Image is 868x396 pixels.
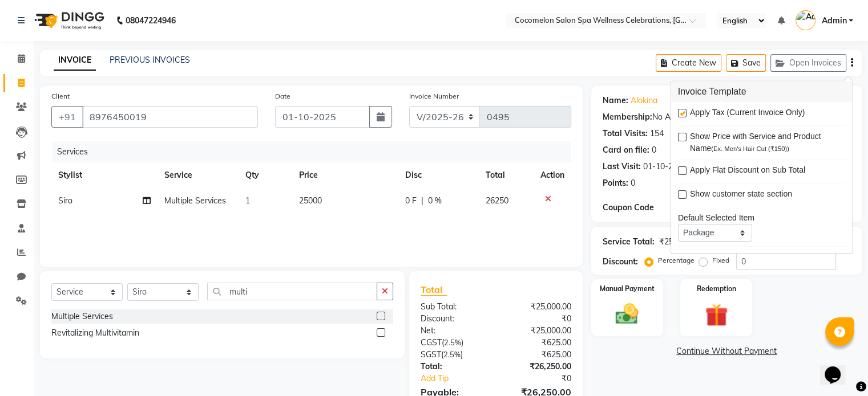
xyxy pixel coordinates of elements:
[292,162,398,188] th: Price
[245,195,250,206] span: 1
[600,284,655,294] label: Manual Payment
[421,284,447,296] span: Total
[398,162,479,188] th: Disc
[496,337,580,349] div: ₹625.00
[631,95,657,107] a: Alokina
[82,106,258,128] input: Search by Name/Mobile/Email/Code
[412,361,496,373] div: Total:
[652,144,656,156] div: 0
[534,162,571,188] th: Action
[726,54,766,72] button: Save
[51,162,158,188] th: Stylist
[51,106,83,128] button: +91
[58,195,72,206] span: Siro
[821,15,846,27] span: Admin
[608,301,645,327] img: _cash.svg
[54,50,96,71] a: INVOICE
[678,212,846,224] div: Default Selected Item
[603,202,685,214] div: Coupon Code
[603,236,655,248] div: Service Total:
[496,301,580,313] div: ₹25,000.00
[594,345,860,357] a: Continue Without Payment
[496,349,580,361] div: ₹625.00
[51,91,70,101] label: Client
[496,361,580,373] div: ₹26,250.00
[603,111,851,123] div: No Active Membership
[671,81,853,102] h3: Invoice Template
[478,162,533,188] th: Total
[690,188,792,202] span: Show customer state section
[412,337,496,349] div: ( )
[603,128,648,140] div: Total Visits:
[29,5,107,36] img: logo
[51,311,113,322] div: Multiple Services
[421,195,423,207] span: |
[485,195,508,206] span: 26250
[603,111,652,123] div: Membership:
[603,177,628,189] div: Points:
[796,10,815,30] img: Admin
[603,161,641,173] div: Last Visit:
[690,164,805,178] span: Apply Flat Discount on Sub Total
[412,301,496,313] div: Sub Total:
[698,301,735,329] img: _gift.svg
[631,177,635,189] div: 0
[51,327,139,339] div: Revitalizing Multivitamin
[603,256,638,268] div: Discount:
[299,195,322,206] span: 25000
[126,5,176,36] b: 08047224946
[712,255,729,266] label: Fixed
[412,313,496,325] div: Discount:
[770,54,846,72] button: Open Invoices
[711,145,789,152] span: (Ex. Men's Hair Cut (₹150))
[496,313,580,325] div: ₹0
[53,141,580,162] div: Services
[643,161,687,173] div: 01-10-2025
[412,349,496,361] div: ( )
[275,91,290,101] label: Date
[421,337,442,348] span: CGST
[110,55,190,65] a: PREVIOUS INVOICES
[510,373,579,385] div: ₹0
[690,107,805,121] span: Apply Tax (Current Invoice Only)
[658,255,695,266] label: Percentage
[412,373,510,385] a: Add Tip
[239,162,292,188] th: Qty
[164,195,226,206] span: Multiple Services
[496,325,580,337] div: ₹25,000.00
[690,130,837,154] span: Show Price with Service and Product Name
[444,338,461,347] span: 2.5%
[405,195,417,207] span: 0 F
[697,284,736,294] label: Redemption
[421,349,441,360] span: SGST
[659,236,700,248] div: ₹25,000.00
[820,350,857,385] iframe: chat widget
[409,91,459,101] label: Invoice Number
[443,350,461,359] span: 2.5%
[158,162,239,188] th: Service
[656,54,721,72] button: Create New
[428,195,442,207] span: 0 %
[603,95,628,107] div: Name:
[603,144,649,156] div: Card on file:
[207,283,377,300] input: Search or Scan
[412,325,496,337] div: Net:
[650,128,664,140] div: 154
